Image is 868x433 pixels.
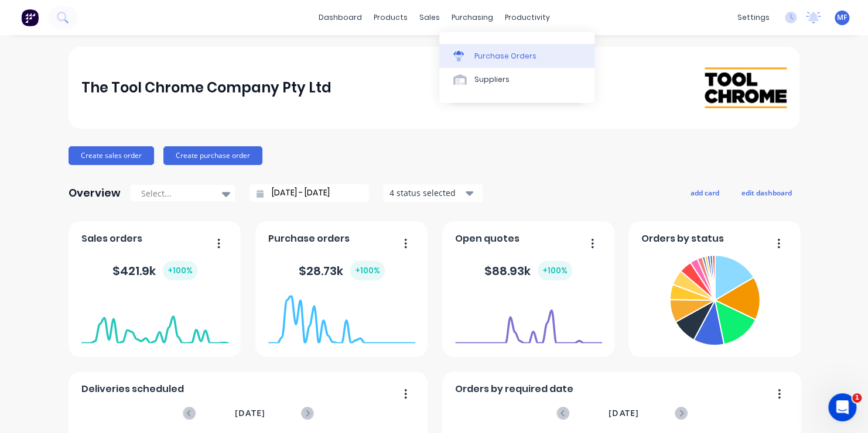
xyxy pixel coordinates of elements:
[439,68,594,91] a: Suppliers
[446,9,499,26] div: purchasing
[484,261,572,280] div: $ 88.93k
[368,9,414,26] div: products
[837,12,847,23] span: MF
[299,261,385,280] div: $ 28.73k
[350,261,385,280] div: + 100 %
[705,67,787,108] img: The Tool Chrome Company Pty Ltd
[81,232,142,246] span: Sales orders
[683,185,727,200] button: add card
[383,184,483,202] button: 4 status selected
[474,74,510,85] div: Suppliers
[455,232,520,246] span: Open quotes
[852,393,862,403] span: 1
[163,146,262,165] button: Create purchase order
[313,9,368,26] a: dashboard
[389,187,463,199] div: 4 status selected
[828,393,856,421] iframe: Intercom live chat
[235,407,265,420] span: [DATE]
[21,9,39,26] img: Factory
[414,9,446,26] div: sales
[734,185,799,200] button: edit dashboard
[641,232,724,246] span: Orders by status
[112,261,197,280] div: $ 421.9k
[81,76,332,99] div: The Tool Chrome Company Pty Ltd
[69,146,154,165] button: Create sales order
[81,382,184,396] span: Deliveries scheduled
[538,261,572,280] div: + 100 %
[474,51,536,61] div: Purchase Orders
[163,261,197,280] div: + 100 %
[439,44,594,67] a: Purchase Orders
[69,181,121,205] div: Overview
[499,9,556,26] div: productivity
[609,407,639,420] span: [DATE]
[268,232,350,246] span: Purchase orders
[732,9,775,26] div: settings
